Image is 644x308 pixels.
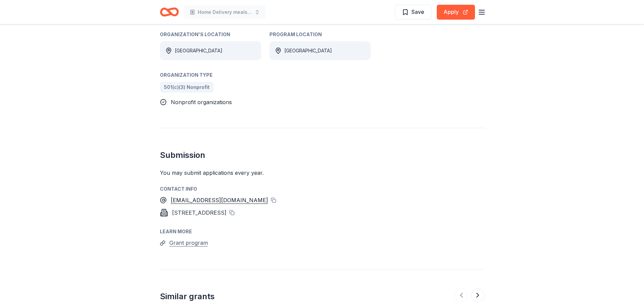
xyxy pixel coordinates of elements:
span: 501(c)(3) Nonprofit [164,83,210,91]
span: Nonprofit organizations [171,99,232,105]
div: Organization's Location [160,30,261,39]
div: You may submit applications every year . [160,169,484,177]
a: Home [160,4,179,20]
div: Contact info [160,185,484,193]
span: Save [411,7,424,16]
a: 501(c)(3) Nonprofit [160,82,214,93]
div: [GEOGRAPHIC_DATA] [175,47,222,55]
button: Home Delivery meals for Senior Citizens [184,5,265,19]
a: [EMAIL_ADDRESS][DOMAIN_NAME] [171,196,268,205]
div: Learn more [160,228,484,236]
button: Grant program [169,238,208,247]
div: Similar grants [160,291,215,302]
div: [GEOGRAPHIC_DATA] [284,47,332,55]
h2: Submission [160,150,484,161]
div: Organization Type [160,71,371,79]
button: Save [395,5,431,20]
div: Program Location [269,30,371,39]
span: [STREET_ADDRESS] [172,209,226,216]
span: Home Delivery meals for Senior Citizens [198,8,252,16]
button: Apply [437,5,475,20]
